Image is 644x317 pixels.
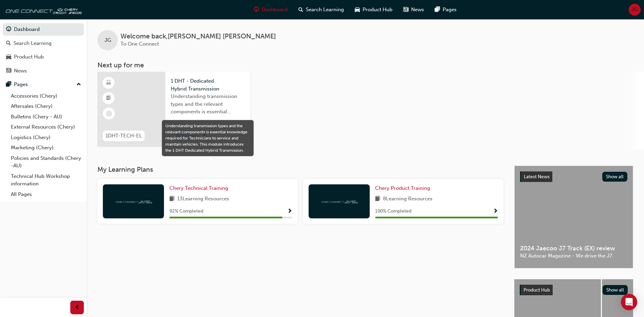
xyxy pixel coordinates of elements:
span: 92 % Completed [169,207,203,215]
a: Aftersales (Chery) [8,101,84,112]
a: Bulletins (Chery - AU) [8,112,84,122]
span: JG [631,6,638,14]
a: Chery Product Training [375,184,433,192]
span: Chery Product Training [375,185,430,191]
span: Search Learning [306,6,344,14]
span: Welcome back , [PERSON_NAME] [PERSON_NAME] [121,33,276,40]
a: Latest NewsShow all [520,171,627,182]
span: learningRecordVerb_NONE-icon [106,111,112,117]
img: oneconnect [3,3,81,16]
span: Latest News [524,174,550,180]
span: guage-icon [6,27,11,33]
span: Product Hub [523,287,550,293]
div: Pages [14,81,28,88]
span: 8 Learning Resources [383,195,433,203]
span: car-icon [355,5,360,14]
a: Product HubShow all [520,285,628,296]
a: All Pages [8,189,84,200]
span: Show Progress [493,208,498,215]
div: Understanding transmission types and the relevant components is essential knowledge required for ... [165,123,250,153]
span: pages-icon [6,82,11,88]
span: search-icon [6,40,11,47]
span: up-icon [76,80,81,89]
button: DashboardSearch LearningProduct HubNews [3,22,84,78]
span: learningResourceType_ELEARNING-icon [106,79,111,87]
a: Accessories (Chery) [8,91,84,101]
span: Dashboard [262,6,288,14]
span: 13 Learning Resources [177,195,229,203]
div: Product Hub [14,53,44,61]
span: car-icon [6,54,11,60]
div: Open Intercom Messenger [621,294,637,310]
span: book-icon [375,195,380,203]
h3: Next up for me [87,61,644,69]
span: News [411,6,424,14]
button: Show Progress [287,207,292,216]
a: Latest NewsShow all2024 Jaecoo J7 Track (EX) reviewNZ Autocar Magazine - We drive the J7. [514,166,633,268]
img: oneconnect [320,198,358,204]
span: Show Progress [287,208,292,215]
a: 1DHT-TECH-EL1 DHT - Dedicated Hybrid TransmissionUnderstanding transmission types and the relevan... [97,72,250,147]
div: News [14,67,27,75]
a: Product Hub [3,51,84,63]
h3: My Learning Plans [97,166,503,173]
button: JG [629,4,641,16]
a: news-iconNews [398,3,429,17]
span: 1 DHT - Dedicated Hybrid Transmission [171,77,245,93]
a: News [3,65,84,77]
a: car-iconProduct Hub [349,3,398,17]
span: booktick-icon [106,94,111,103]
span: news-icon [6,68,11,74]
span: NZ Autocar Magazine - We drive the J7. [520,252,627,260]
button: Pages [3,78,84,91]
span: JG [105,36,111,44]
button: Show all [602,172,628,182]
span: 1DHT-TECH-EL [106,132,142,140]
span: 2024 Jaecoo J7 Track (EX) review [520,245,627,252]
span: book-icon [169,195,174,203]
img: oneconnect [115,198,152,204]
a: Technical Hub Workshop information [8,171,84,189]
a: Chery Technical Training [169,184,231,192]
span: news-icon [403,5,408,14]
a: Dashboard [3,23,84,36]
a: pages-iconPages [429,3,462,17]
a: guage-iconDashboard [249,3,293,17]
span: Pages [443,6,457,14]
a: External Resources (Chery) [8,122,84,132]
a: Marketing (Chery) [8,143,84,153]
span: 100 % Completed [375,207,411,215]
span: To One Connect [121,41,159,47]
span: Chery Technical Training [169,185,228,191]
button: Show Progress [493,207,498,216]
span: prev-icon [75,303,80,312]
span: search-icon [298,5,303,14]
span: Understanding transmission types and the relevant components is essential knowledge required for ... [171,93,245,116]
a: Logistics (Chery) [8,132,84,143]
div: Search Learning [14,39,52,47]
span: guage-icon [254,5,259,14]
a: Search Learning [3,37,84,50]
span: Product Hub [363,6,392,14]
a: search-iconSearch Learning [293,3,349,17]
a: Policies and Standards (Chery -AU) [8,153,84,171]
span: pages-icon [435,5,440,14]
button: Show all [603,285,628,295]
